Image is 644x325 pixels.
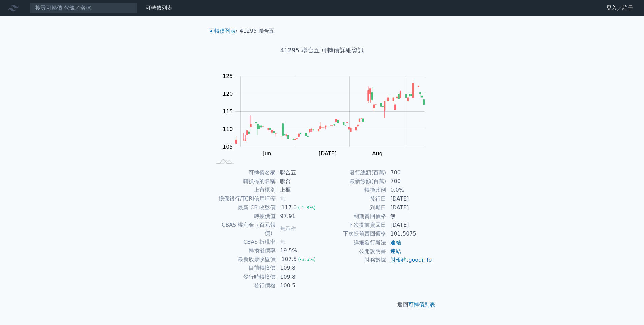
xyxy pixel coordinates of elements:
[263,150,271,157] tspan: Jun
[280,204,298,212] div: 117.0
[223,91,233,97] tspan: 120
[212,255,276,264] td: 最新股票收盤價
[322,229,386,238] td: 下次提前賣回價格
[372,150,383,157] tspan: Aug
[322,203,386,212] td: 到期日
[212,238,276,246] td: CBAS 折現率
[276,264,322,273] td: 109.8
[236,80,425,143] g: Series
[212,281,276,290] td: 發行價格
[386,221,432,229] td: [DATE]
[212,246,276,255] td: 轉換溢價率
[30,2,137,14] input: 搜尋可轉債 代號／名稱
[212,177,276,186] td: 轉換標的名稱
[223,108,233,115] tspan: 115
[322,221,386,229] td: 下次提前賣回日
[276,273,322,281] td: 109.8
[212,203,276,212] td: 最新 CB 收盤價
[276,281,322,290] td: 100.5
[212,264,276,273] td: 目前轉換價
[322,177,386,186] td: 最新餘額(百萬)
[223,73,233,79] tspan: 125
[276,186,322,194] td: 上櫃
[322,194,386,203] td: 發行日
[212,212,276,221] td: 轉換價值
[276,212,322,221] td: 97.91
[386,256,432,264] td: ,
[276,168,322,177] td: 聯合五
[322,168,386,177] td: 發行總額(百萬)
[386,212,432,221] td: 無
[276,177,322,186] td: 聯合
[223,126,233,132] tspan: 110
[408,257,432,263] a: goodinfo
[223,144,233,150] tspan: 105
[386,203,432,212] td: [DATE]
[146,5,172,11] a: 可轉債列表
[298,205,316,210] span: (-1.8%)
[601,3,639,13] a: 登入／註冊
[240,27,275,35] li: 41295 聯合五
[203,46,441,55] h1: 41295 聯合五 可轉債詳細資訊
[280,195,285,202] span: 無
[386,168,432,177] td: 700
[390,239,401,246] a: 連結
[209,28,236,34] a: 可轉債列表
[322,256,386,264] td: 財務數據
[390,257,407,263] a: 財報狗
[386,194,432,203] td: [DATE]
[322,238,386,247] td: 詳細發行辦法
[390,248,401,254] a: 連結
[212,273,276,281] td: 發行時轉換價
[209,27,238,35] li: ›
[319,150,337,157] tspan: [DATE]
[203,301,441,309] p: 返回
[386,177,432,186] td: 700
[386,186,432,194] td: 0.0%
[322,247,386,256] td: 公開說明書
[219,73,435,157] g: Chart
[280,255,298,263] div: 107.5
[408,301,435,308] a: 可轉債列表
[322,212,386,221] td: 到期賣回價格
[322,186,386,194] td: 轉換比例
[212,194,276,203] td: 擔保銀行/TCRI信用評等
[212,221,276,238] td: CBAS 權利金（百元報價）
[298,257,316,262] span: (-3.6%)
[386,229,432,238] td: 101.5075
[212,168,276,177] td: 可轉債名稱
[280,239,285,245] span: 無
[212,186,276,194] td: 上市櫃別
[280,226,296,232] span: 無承作
[276,246,322,255] td: 19.5%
